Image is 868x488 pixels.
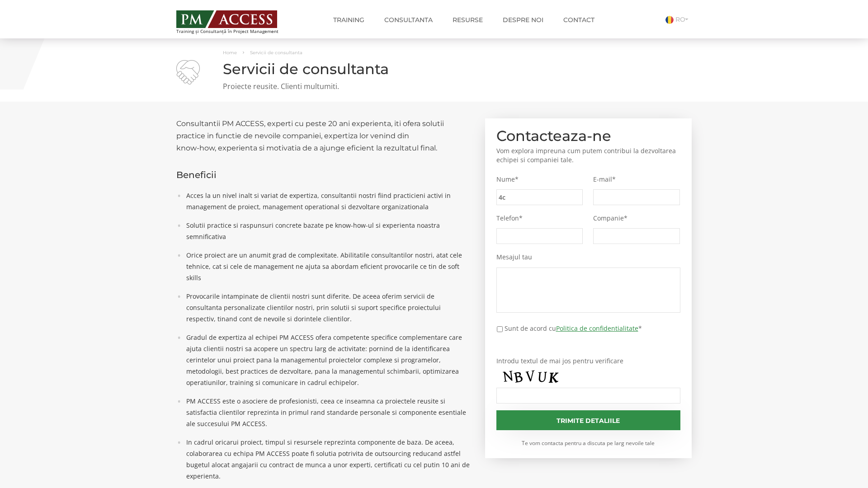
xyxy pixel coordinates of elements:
li: Orice proiect are un anumit grad de complexitate. Abilitatile consultantilor nostri, atat cele te... [182,249,472,283]
label: Telefon [496,214,583,222]
h2: Contacteaza-ne [496,130,681,142]
img: Romana [665,16,674,24]
h1: Servicii de consultanta [176,61,692,77]
a: Training și Consultanță în Project Management [176,8,295,34]
a: RO [665,15,692,23]
label: Introdu textul de mai jos pentru verificare [496,357,681,365]
li: Solutii practice si raspunsuri concrete bazate pe know-how-ul si experienta noastra semnificativa [182,220,472,242]
a: Resurse [446,11,490,29]
label: Companie [593,214,680,222]
li: Provocarile intampinate de clientii nostri sunt diferite. De aceea oferim servicii de consultanta... [182,291,472,324]
label: Mesajul tau [496,253,681,261]
label: Nume [496,175,583,183]
small: Te vom contacta pentru a discuta pe larg nevoile tale [496,439,681,447]
h3: Beneficii [176,170,472,180]
img: PM ACCESS - Echipa traineri si consultanti certificati PMP: Narciss Popescu, Mihai Olaru, Monica ... [176,10,277,28]
label: Sunt de acord cu * [505,324,642,333]
a: Contact [557,11,601,29]
li: Acces la un nivel inalt si variat de expertiza, consultantii nostri fiind practicieni activi in m... [182,190,472,212]
a: Despre noi [496,11,550,29]
li: In cadrul oricarui proiect, timpul si resursele reprezinta componente de baza. De aceea, colabora... [182,436,472,482]
h2: Consultantii PM ACCESS, experti cu peste 20 ani experienta, iti ofera solutii practice in functie... [176,117,472,154]
a: Home [223,50,237,56]
img: Servicii de consultanta [176,60,200,84]
p: Proiecte reusite. Clienti multumiti. [176,81,692,92]
a: Politica de confidentialitate [556,324,638,333]
span: Training și Consultanță în Project Management [176,29,295,34]
input: Trimite detaliile [496,410,681,430]
p: Vom explora impreuna cum putem contribui la dezvoltarea echipei si companiei tale. [496,146,681,164]
a: Training [326,11,371,29]
label: E-mail [593,175,680,183]
li: Gradul de expertiza al echipei PM ACCESS ofera competente specifice complementare care ajuta clie... [182,332,472,388]
li: PM ACCESS este o asociere de profesionisti, ceea ce inseamna ca proiectele reusite si satisfactia... [182,395,472,429]
a: Consultanta [377,11,439,29]
span: Servicii de consultanta [250,50,302,56]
